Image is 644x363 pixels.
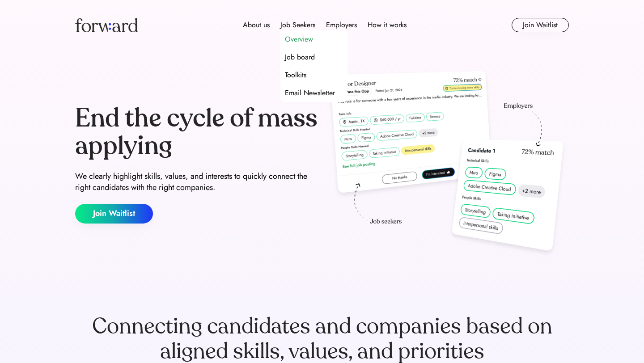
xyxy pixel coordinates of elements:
div: Job Seekers [280,20,315,30]
button: Join Waitlist [75,204,153,224]
div: Overview [285,34,313,45]
div: Toolkits [285,70,306,80]
img: hero-image.png [326,68,569,260]
div: How it works [368,20,407,30]
div: Email Newsletter [285,88,335,98]
div: We clearly highlight skills, values, and interests to quickly connect the right candidates with t... [75,171,318,193]
div: End the cycle of mass applying [75,105,318,160]
div: Employers [326,20,357,30]
div: Job board [285,52,315,63]
div: About us [243,20,270,30]
img: Forward logo [75,18,138,32]
button: Join Waitlist [512,18,569,32]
